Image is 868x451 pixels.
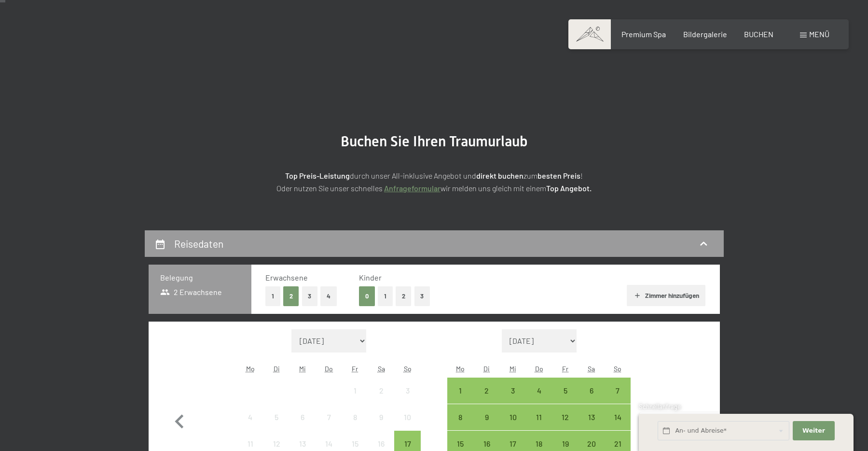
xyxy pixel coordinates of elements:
[552,378,578,404] div: Fri Sep 05 2025
[342,404,368,430] div: Fri Aug 08 2025
[265,273,308,282] span: Erwachsene
[394,378,420,404] div: Anreise nicht möglich
[527,413,551,437] div: 11
[474,378,500,404] div: Anreise möglich
[606,413,630,437] div: 14
[359,273,382,282] span: Kinder
[627,285,705,306] button: Zimmer hinzufügen
[343,413,367,437] div: 8
[283,286,299,306] button: 2
[474,404,500,430] div: Anreise möglich
[394,404,420,430] div: Sun Aug 10 2025
[320,286,337,306] button: 4
[500,404,526,430] div: Wed Sep 10 2025
[317,413,341,437] div: 7
[264,413,289,437] div: 5
[553,413,577,437] div: 12
[394,378,420,404] div: Sun Aug 03 2025
[614,365,621,373] abbr: Sonntag
[562,365,568,373] abbr: Freitag
[447,404,473,430] div: Mon Sep 08 2025
[302,286,318,306] button: 3
[414,286,430,306] button: 3
[325,365,333,373] abbr: Donnerstag
[265,286,280,306] button: 1
[793,421,834,441] button: Weiter
[160,272,240,283] h3: Belegung
[526,404,552,430] div: Anreise möglich
[384,183,441,193] a: Anfrageformular
[263,404,289,430] div: Anreise nicht möglich
[447,378,473,404] div: Anreise möglich
[246,365,255,373] abbr: Montag
[621,29,666,39] a: Premium Spa
[535,365,543,373] abbr: Donnerstag
[237,404,263,430] div: Anreise nicht möglich
[744,29,773,39] a: BUCHEN
[510,365,516,373] abbr: Mittwoch
[579,404,605,430] div: Anreise möglich
[483,365,490,373] abbr: Dienstag
[553,387,577,411] div: 5
[238,413,262,437] div: 4
[378,365,385,373] abbr: Samstag
[368,378,394,404] div: Sat Aug 02 2025
[274,365,280,373] abbr: Dienstag
[359,286,375,306] button: 0
[237,404,263,430] div: Mon Aug 04 2025
[605,378,631,404] div: Sun Sep 07 2025
[396,286,412,306] button: 2
[448,413,472,437] div: 8
[368,378,394,404] div: Anreise nicht möglich
[290,413,315,437] div: 6
[369,387,393,411] div: 2
[369,413,393,437] div: 9
[588,365,595,373] abbr: Samstag
[342,378,368,404] div: Fri Aug 01 2025
[579,378,605,404] div: Sat Sep 06 2025
[500,404,526,430] div: Anreise möglich
[809,29,829,39] span: Menü
[537,171,580,180] strong: besten Preis
[263,404,289,430] div: Tue Aug 05 2025
[316,404,342,430] div: Anreise nicht möglich
[501,413,525,437] div: 10
[395,413,419,437] div: 10
[316,404,342,430] div: Thu Aug 07 2025
[475,387,499,411] div: 2
[289,404,316,430] div: Wed Aug 06 2025
[605,404,631,430] div: Anreise möglich
[552,404,578,430] div: Anreise möglich
[299,365,306,373] abbr: Mittwoch
[456,365,465,373] abbr: Montag
[802,426,825,435] span: Weiter
[289,404,316,430] div: Anreise nicht möglich
[639,403,681,410] span: Schnellanfrage
[368,404,394,430] div: Sat Aug 09 2025
[579,378,605,404] div: Anreise möglich
[352,365,358,373] abbr: Freitag
[174,238,223,250] h2: Reisedaten
[447,378,473,404] div: Mon Sep 01 2025
[160,287,222,297] span: 2 Erwachsene
[526,378,552,404] div: Thu Sep 04 2025
[395,387,419,411] div: 3
[474,404,500,430] div: Tue Sep 09 2025
[193,169,675,194] p: durch unser All-inklusive Angebot und zum ! Oder nutzen Sie unser schnelles wir melden uns gleich...
[501,387,525,411] div: 3
[683,29,727,39] a: Bildergalerie
[500,378,526,404] div: Anreise möglich
[606,387,630,411] div: 7
[342,404,368,430] div: Anreise nicht möglich
[447,404,473,430] div: Anreise möglich
[341,133,528,150] span: Buchen Sie Ihren Traumurlaub
[285,171,350,180] strong: Top Preis-Leistung
[404,365,412,373] abbr: Sonntag
[448,387,472,411] div: 1
[552,378,578,404] div: Anreise möglich
[526,378,552,404] div: Anreise möglich
[579,387,604,411] div: 6
[500,378,526,404] div: Wed Sep 03 2025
